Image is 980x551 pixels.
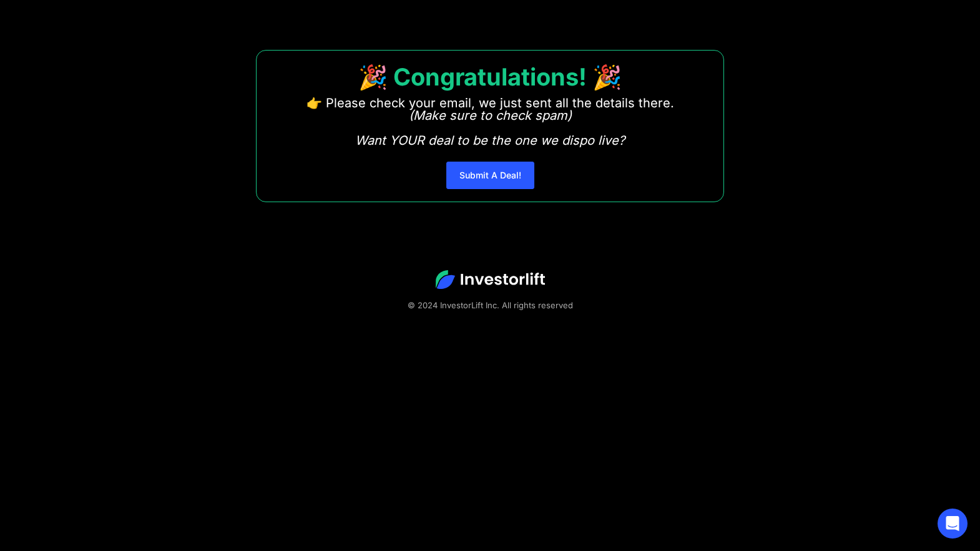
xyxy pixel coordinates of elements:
[446,162,534,189] a: Submit A Deal!
[306,97,674,147] p: 👉 Please check your email, we just sent all the details there. ‍
[44,299,936,311] div: © 2024 InvestorLift Inc. All rights reserved
[938,509,968,539] div: Open Intercom Messenger
[358,62,622,91] strong: 🎉 Congratulations! 🎉
[355,108,625,148] em: (Make sure to check spam) Want YOUR deal to be the one we dispo live?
